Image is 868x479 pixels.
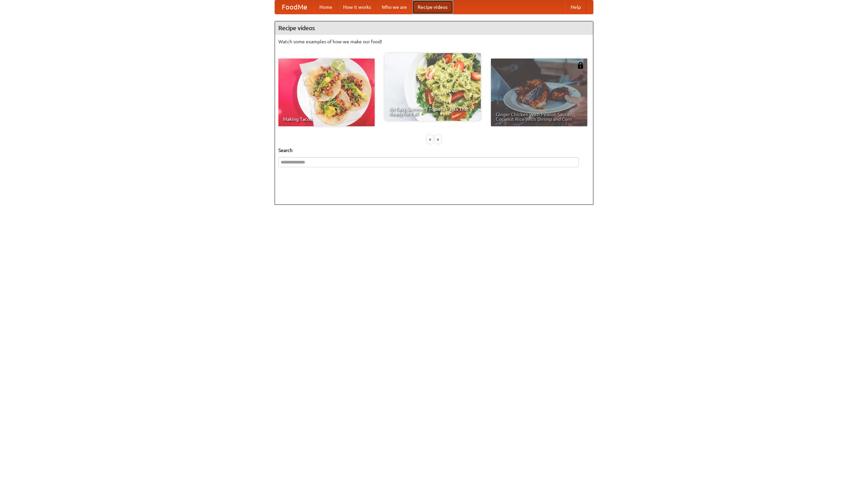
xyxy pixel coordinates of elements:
h5: Search [278,147,590,154]
a: Who we are [376,0,412,14]
a: FoodMe [275,0,314,14]
a: How it works [338,0,376,14]
a: Help [565,0,586,14]
a: Home [314,0,338,14]
h4: Recipe videos [275,21,593,35]
span: Making Tacos [283,117,370,122]
div: « [427,135,433,144]
div: » [435,135,441,144]
a: Recipe videos [412,0,453,14]
span: An Easy, Summery Tomato Pasta That's Ready for Fall [389,107,476,116]
a: Making Tacos [278,59,375,126]
a: An Easy, Summery Tomato Pasta That's Ready for Fall [384,53,481,121]
p: Watch some examples of how we make our food! [278,38,590,45]
img: 483408.png [577,62,584,69]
